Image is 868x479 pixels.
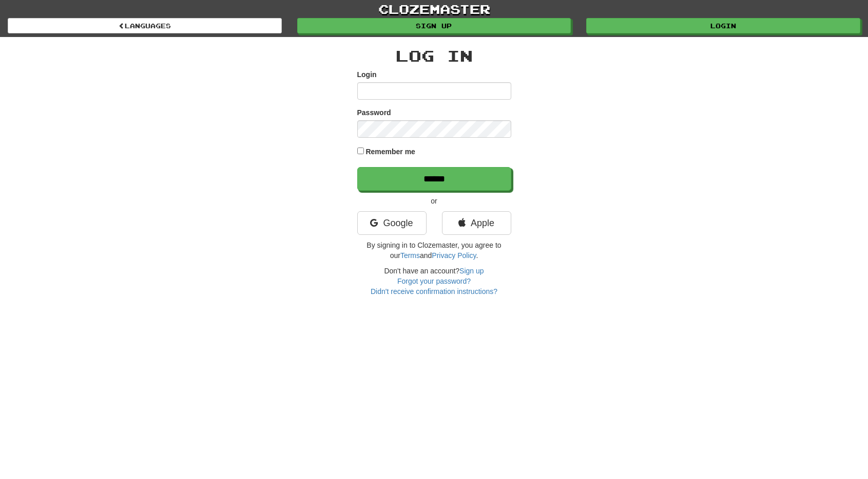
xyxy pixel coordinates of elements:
label: Login [357,69,377,80]
a: Apple [442,211,511,235]
a: Google [357,211,427,235]
label: Password [357,107,391,118]
a: Privacy Policy [432,251,476,260]
a: Forgot your password? [397,277,471,285]
a: Terms [400,251,420,260]
div: Don't have an account? [357,266,511,297]
a: Login [586,18,860,33]
a: Didn't receive confirmation instructions? [371,287,497,296]
p: or [357,196,511,206]
h2: Log In [357,47,511,64]
a: Sign up [459,267,484,275]
a: Languages [8,18,282,33]
a: Sign up [297,18,571,33]
p: By signing in to Clozemaster, you agree to our and . [357,240,511,261]
label: Remember me [365,146,415,157]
